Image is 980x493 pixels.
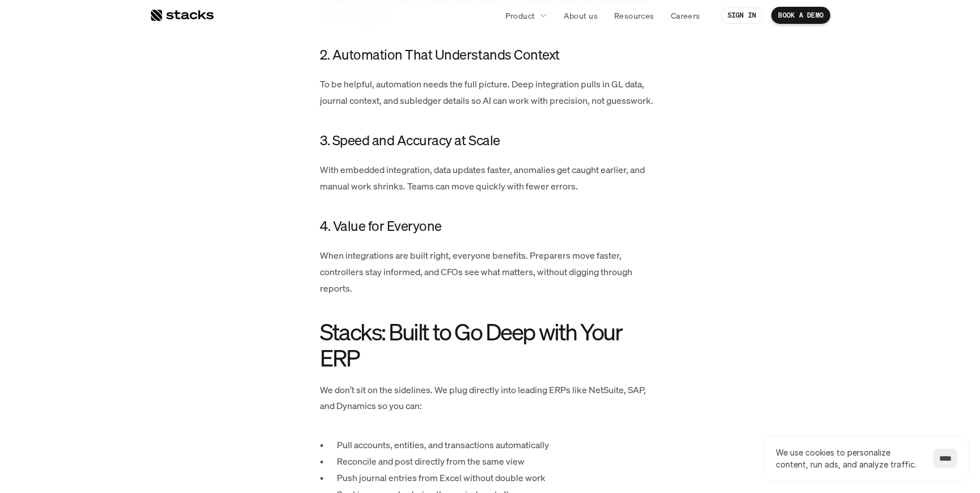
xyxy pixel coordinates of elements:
[607,5,661,26] a: Resources
[778,11,823,19] p: BOOK A DEMO
[320,45,660,65] h4: 2. Automation That Understands Context
[337,453,660,470] p: Reconcile and post directly from the same view
[320,319,660,370] h2: Stacks: Built to Go Deep with Your ERP
[771,7,830,24] a: BOOK A DEMO
[664,5,707,26] a: Careers
[320,217,660,236] h4: 4. Value for Everyone
[728,11,757,19] p: SIGN IN
[320,247,660,296] p: When integrations are built right, everyone benefits. Preparers move faster, controllers stay inf...
[320,131,660,150] h4: 3. Speed and Accuracy at Scale
[337,470,660,486] p: Push journal entries from Excel without double work
[671,10,700,22] p: Careers
[320,382,660,415] p: We don’t sit on the sidelines. We plug directly into leading ERPs like NetSuite, SAP, and Dynamic...
[776,446,922,470] p: We use cookies to personalize content, run ads, and analyze traffic.
[320,162,660,195] p: With embedded integration, data updates faster, anomalies get caught earlier, and manual work shr...
[134,216,184,224] a: Privacy Policy
[320,76,660,109] p: To be helpful, automation needs the full picture. Deep integration pulls in GL data, journal cont...
[337,437,660,453] p: Pull accounts, entities, and transactions automatically
[721,7,763,24] a: SIGN IN
[557,5,605,26] a: About us
[505,10,535,22] p: Product
[614,10,654,22] p: Resources
[564,10,598,22] p: About us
